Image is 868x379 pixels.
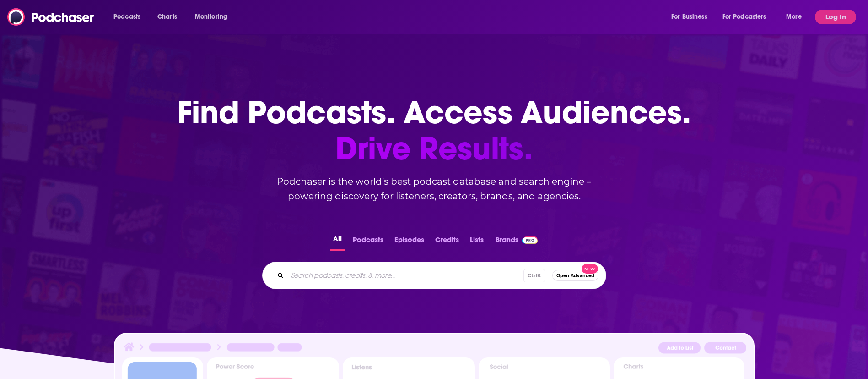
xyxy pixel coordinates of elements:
img: Podcast Insights Header [122,341,746,357]
div: Search podcasts, credits, & more... [262,262,606,289]
button: open menu [665,10,719,24]
h2: Podchaser is the world’s best podcast database and search engine – powering discovery for listene... [251,174,617,203]
span: Monitoring [195,11,227,23]
button: Open AdvancedNew [552,270,598,281]
button: open menu [780,10,813,24]
input: Search podcasts, credits, & more... [287,268,523,283]
img: Podchaser Pro [522,236,538,244]
button: Episodes [392,233,427,251]
span: More [786,11,802,23]
button: All [330,233,345,251]
img: Podchaser - Follow, Share and Rate Podcasts [7,8,95,26]
span: Charts [157,11,177,23]
span: New [582,264,598,274]
button: Podcasts [350,233,386,251]
a: Charts [151,10,183,24]
button: Lists [467,233,486,251]
span: Podcasts [113,11,140,23]
button: Log In [815,10,856,24]
span: podcast sponsors and advertiser tracking [123,277,745,349]
span: Drive Results. [177,131,691,167]
button: Credits [432,233,462,251]
button: open menu [107,10,152,24]
button: open menu [717,10,780,24]
button: open menu [189,10,239,24]
a: BrandsPodchaser Pro [496,233,538,251]
span: For Business [671,11,707,23]
span: Open Advanced [556,273,594,278]
h1: Find Podcasts. Access Audiences. [177,94,691,167]
span: For Podcasters [722,11,766,23]
span: Ctrl K [523,269,545,282]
